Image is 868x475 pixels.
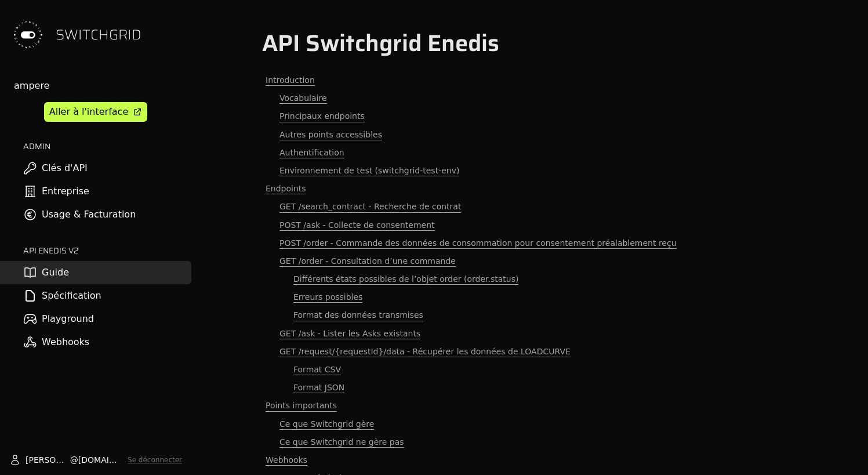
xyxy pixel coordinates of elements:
[23,245,191,256] h2: API ENEDIS v2
[262,343,803,361] a: GET /request/{requestId}/data - Récupérer les données de LOADCURVE
[279,147,344,158] span: Authentification
[23,140,191,152] h2: ADMIN
[279,129,382,140] span: Autres points accessibles
[262,234,803,252] a: POST /order - Commande des données de consommation pour consentement préalablement reçu
[262,270,803,288] a: Différents états possibles de l’objet order (order.status)
[293,274,518,285] span: Différents états possibles de l’objet order (order.status)
[56,26,141,44] span: SWITCHGRID
[262,107,803,125] a: Principaux endpoints
[262,89,803,107] a: Vocabulaire
[279,93,327,104] span: Vocabulaire
[14,79,191,93] div: ampere
[293,382,344,393] span: Format JSON
[262,379,803,397] a: Format JSON
[266,75,315,86] span: Introduction
[279,111,365,122] span: Principaux endpoints
[262,216,803,234] a: POST /ask - Collecte de consentement
[279,165,459,176] span: Environnement de test (switchgrid-test-env)
[262,162,803,180] a: Environnement de test (switchgrid-test-env)
[262,288,803,306] a: Erreurs possibles
[44,102,147,122] a: Aller à l'interface
[266,400,337,411] span: Points importants
[128,455,182,465] button: Se déconnecter
[262,397,803,415] a: Points importants
[262,126,803,144] a: Autres points accessibles
[262,433,803,451] a: Ce que Switchgrid ne gère pas
[262,306,803,324] a: Format des données transmises
[262,71,803,89] a: Introduction
[279,346,571,357] span: GET /request/{requestId}/data - Récupérer les données de LOADCURVE
[279,238,677,249] span: POST /order - Commande des données de consommation pour consentement préalablement reçu
[279,437,404,448] span: Ce que Switchgrid ne gère pas
[262,30,803,57] h1: API Switchgrid Enedis
[262,180,803,198] a: Endpoints
[26,454,70,466] span: [PERSON_NAME]
[262,325,803,343] a: GET /ask - Lister les Asks existants
[279,220,435,231] span: POST /ask - Collecte de consentement
[279,328,420,339] span: GET /ask - Lister les Asks existants
[279,201,461,212] span: GET /search_contract - Recherche de contrat
[293,364,341,375] span: Format CSV
[293,310,423,321] span: Format des données transmises
[70,454,78,466] span: @
[9,16,46,53] img: Switchgrid Logo
[262,415,803,433] a: Ce que Switchgrid gère
[262,252,803,270] a: GET /order - Consultation d’une commande
[266,455,307,466] span: Webhooks
[279,256,456,267] span: GET /order - Consultation d’une commande
[262,144,803,162] a: Authentification
[293,292,362,303] span: Erreurs possibles
[49,105,128,119] div: Aller à l'interface
[262,451,803,469] a: Webhooks
[262,198,803,216] a: GET /search_contract - Recherche de contrat
[78,454,123,466] span: [DOMAIN_NAME]
[262,361,803,379] a: Format CSV
[266,183,306,194] span: Endpoints
[279,419,374,430] span: Ce que Switchgrid gère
